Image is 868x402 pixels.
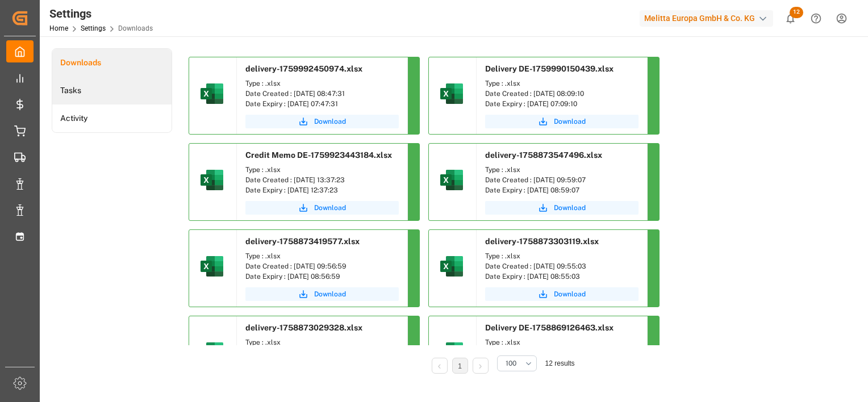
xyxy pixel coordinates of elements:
img: microsoft-excel-2019--v1.png [438,253,465,280]
span: Download [554,289,586,299]
button: Download [245,201,399,215]
span: Download [314,116,346,127]
div: Date Expiry : [DATE] 08:55:03 [485,271,639,282]
img: microsoft-excel-2019--v1.png [438,339,465,366]
img: microsoft-excel-2019--v1.png [198,253,226,280]
a: Activity [52,104,172,132]
a: 1 [458,362,462,370]
div: Date Created : [DATE] 09:56:59 [245,261,399,271]
img: microsoft-excel-2019--v1.png [198,166,226,194]
span: Delivery DE-1759990150439.xlsx [485,64,614,73]
span: delivery-1758873547496.xlsx [485,150,602,160]
div: Date Expiry : [DATE] 07:09:10 [485,99,639,109]
button: Download [245,287,399,301]
div: Type : .xlsx [245,165,399,175]
div: Date Created : [DATE] 09:59:07 [485,175,639,185]
div: Type : .xlsx [245,337,399,347]
span: delivery-1758873419577.xlsx [245,237,360,246]
div: Type : .xlsx [485,165,639,175]
div: Date Expiry : [DATE] 12:37:23 [245,185,399,195]
img: microsoft-excel-2019--v1.png [198,80,226,107]
div: Date Created : [DATE] 08:47:31 [245,89,399,99]
span: Download [314,203,346,213]
div: Settings [49,5,153,22]
span: delivery-1758873029328.xlsx [245,323,362,332]
img: microsoft-excel-2019--v1.png [438,166,465,194]
div: Date Created : [DATE] 09:55:03 [485,261,639,271]
div: Date Expiry : [DATE] 08:56:59 [245,271,399,282]
div: Type : .xlsx [485,337,639,347]
li: 1 [452,358,468,374]
button: Download [485,201,639,215]
div: Type : .xlsx [485,251,639,261]
img: microsoft-excel-2019--v1.png [438,80,465,107]
button: open menu [497,355,537,371]
div: Melitta Europa GmbH & Co. KG [640,10,773,27]
div: Type : .xlsx [245,251,399,261]
span: Download [554,116,586,127]
a: Settings [81,24,106,32]
span: 12 results [545,359,575,367]
img: microsoft-excel-2019--v1.png [198,339,226,366]
button: Help Center [803,6,829,31]
a: Tasks [52,77,172,104]
span: 100 [506,358,516,368]
a: Downloads [52,49,172,77]
div: Date Created : [DATE] 08:09:10 [485,89,639,99]
button: Download [485,287,639,301]
span: delivery-1758873303119.xlsx [485,237,599,246]
span: Credit Memo DE-1759923443184.xlsx [245,150,392,160]
span: Download [554,203,586,213]
div: Date Created : [DATE] 13:37:23 [245,175,399,185]
span: Download [314,289,346,299]
span: 12 [790,7,803,18]
a: Home [49,24,68,32]
span: Delivery DE-1758869126463.xlsx [485,323,614,332]
span: delivery-1759992450974.xlsx [245,64,362,73]
button: Download [485,115,639,128]
li: Next Page [473,358,489,374]
button: Download [245,115,399,128]
button: show 12 new notifications [778,6,803,31]
div: Date Expiry : [DATE] 07:47:31 [245,99,399,109]
button: Melitta Europa GmbH & Co. KG [640,7,778,29]
div: Type : .xlsx [485,78,639,89]
li: Previous Page [432,358,448,374]
div: Type : .xlsx [245,78,399,89]
div: Date Expiry : [DATE] 08:59:07 [485,185,639,195]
